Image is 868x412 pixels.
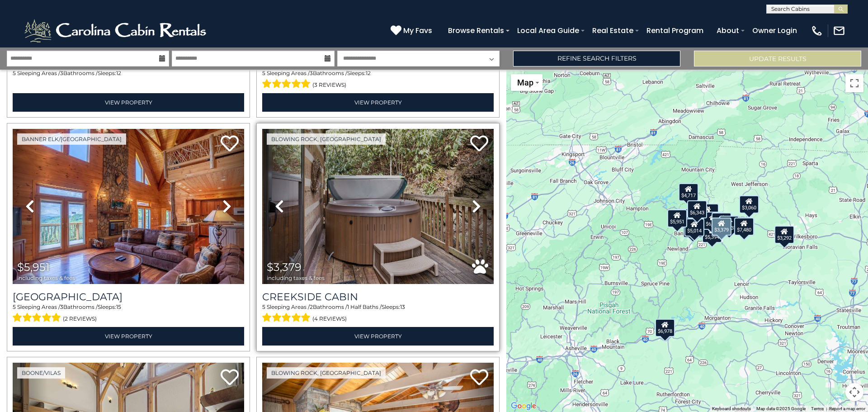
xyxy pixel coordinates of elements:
span: Map data ©2025 Google [756,406,806,411]
div: $5,137 [719,216,739,234]
a: View Property [13,327,244,346]
a: Terms (opens in new tab) [811,406,824,411]
a: Report a map error [829,406,865,411]
a: Blowing Rock, [GEOGRAPHIC_DATA] [267,133,386,145]
span: 13 [400,303,405,310]
a: Banner Elk/[GEOGRAPHIC_DATA] [17,133,126,145]
button: Update Results [694,51,861,66]
button: Keyboard shortcuts [712,406,751,412]
a: Add to favorites [470,368,488,388]
span: $5,951 [17,260,50,274]
div: $7,480 [734,218,754,236]
div: $5,394 [702,224,722,242]
div: $6,978 [655,318,675,336]
img: thumbnail_163466674.jpeg [13,129,244,284]
span: $3,379 [267,260,302,274]
a: My Favs [391,25,434,37]
div: Sleeping Areas / Bathrooms / Sleeps: [262,303,494,325]
div: $6,409 [703,211,723,229]
a: Browse Rentals [443,23,509,38]
a: Refine Search Filters [513,51,680,66]
div: $3,379 [712,217,731,235]
a: Owner Login [748,23,802,38]
a: Open this area in Google Maps (opens a new window) [509,400,538,412]
div: $5,314 [702,225,722,243]
a: Add to favorites [470,134,488,154]
span: 3 [60,303,63,310]
a: Rental Program [642,23,708,38]
span: 5 [262,70,265,76]
a: View Property [13,93,244,112]
div: $3,060 [739,195,759,213]
span: My Favs [403,25,432,36]
button: Toggle fullscreen view [845,74,863,92]
div: $3,292 [774,225,794,243]
a: Boone/Vilas [17,367,65,379]
a: [GEOGRAPHIC_DATA] [13,291,244,303]
div: $5,014 [684,218,704,236]
span: (2 reviews) [63,313,97,325]
div: Sleeping Areas / Bathrooms / Sleeps: [13,69,244,91]
a: Add to favorites [221,134,239,154]
span: 5 [13,70,16,76]
div: $4,172 [676,208,696,226]
span: Map [517,78,533,87]
div: $6,343 [687,200,707,218]
a: View Property [262,93,494,112]
div: $5,951 [667,209,687,227]
span: 5 [13,303,16,310]
div: $4,729 [712,213,731,231]
span: including taxes & fees [17,275,75,281]
a: Real Estate [588,23,638,38]
span: 12 [116,70,121,76]
a: Local Area Guide [513,23,584,38]
span: 1 Half Baths / [347,303,382,310]
img: White-1-2.png [23,17,210,44]
div: $6,095 [683,219,703,237]
a: Add to favorites [221,368,239,388]
div: $10,910 [696,203,719,221]
span: (3 reviews) [312,79,346,91]
span: 2 [310,303,313,310]
img: mail-regular-white.png [833,24,845,37]
div: Sleeping Areas / Bathrooms / Sleeps: [13,303,244,325]
span: 5 [262,303,265,310]
span: including taxes & fees [267,275,325,281]
h3: Sunset View Lodge [13,291,244,303]
a: Blowing Rock, [GEOGRAPHIC_DATA] [267,367,386,379]
span: 15 [116,303,121,310]
div: $4,717 [679,183,698,201]
img: Google [509,400,538,412]
img: thumbnail_167987647.jpeg [262,129,494,284]
img: phone-regular-white.png [811,24,823,37]
span: (4 reviews) [312,313,347,325]
button: Change map style [511,74,542,91]
span: 12 [366,70,371,76]
a: Creekside Cabin [262,291,494,303]
div: Sleeping Areas / Bathrooms / Sleeps: [262,69,494,91]
a: About [712,23,744,38]
a: View Property [262,327,494,346]
span: 3 [310,70,313,76]
span: 3 [60,70,63,76]
button: Map camera controls [845,383,863,401]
